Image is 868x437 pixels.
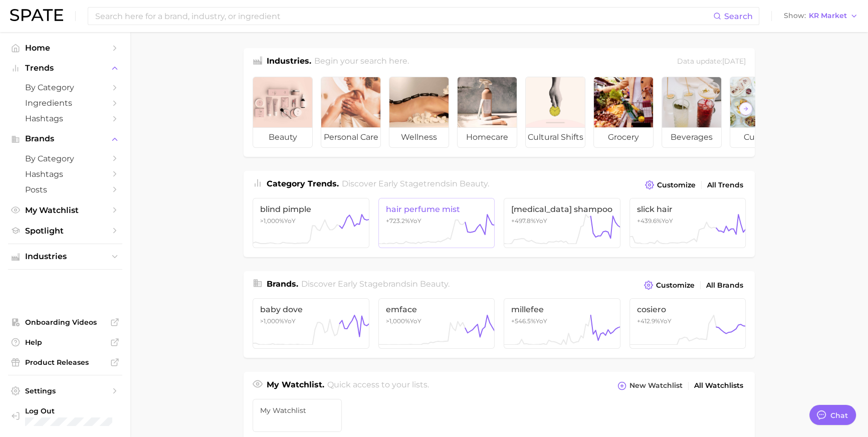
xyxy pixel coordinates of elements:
span: KR Market [809,13,847,19]
span: Home [25,43,105,53]
a: My Watchlist [253,399,342,432]
span: Search [724,12,753,21]
span: Industries [25,252,105,261]
a: baby dove>1,000%YoY [253,298,369,348]
a: All Brands [704,279,746,292]
span: baby dove [260,305,362,314]
span: [MEDICAL_DATA] shampoo [511,204,613,214]
a: Help [8,335,122,350]
span: New Watchlist [629,381,683,390]
span: cultural shifts [526,127,585,147]
span: +723.2% YoY [386,217,421,225]
span: grocery [594,127,653,147]
button: Trends [8,61,122,76]
a: Hashtags [8,111,122,126]
span: by Category [25,83,105,92]
span: +439.6% YoY [637,217,673,225]
a: Ingredients [8,95,122,111]
a: culinary [730,77,790,148]
a: grocery [593,77,654,148]
span: My Watchlist [260,406,334,414]
span: Trends [25,64,105,73]
span: wellness [389,127,449,147]
span: millefee [511,305,613,314]
a: beauty [253,77,313,148]
a: Home [8,40,122,56]
span: Brands [25,134,105,143]
button: Scroll Right [739,102,752,115]
span: >1,000% [260,317,284,325]
span: cosiero [637,305,739,314]
span: Product Releases [25,358,105,367]
div: Data update: [DATE] [677,55,746,69]
span: Customize [657,181,696,189]
h1: Industries. [267,55,311,69]
a: beverages [662,77,722,148]
h2: Begin your search here. [314,55,409,69]
a: homecare [457,77,517,148]
a: Onboarding Videos [8,315,122,330]
a: hair perfume mist+723.2%YoY [378,198,495,248]
a: Spotlight [8,223,122,239]
span: Help [25,338,105,347]
a: personal care [321,77,381,148]
span: blind pimple [260,204,362,214]
a: blind pimple>1,000%YoY [253,198,369,248]
span: beauty [460,179,488,188]
span: +412.9% YoY [637,317,672,325]
span: All Watchlists [694,381,743,390]
a: wellness [389,77,449,148]
button: Brands [8,131,122,146]
a: My Watchlist [8,202,122,218]
span: >1,000% [260,217,284,225]
span: Hashtags [25,169,105,179]
span: beverages [662,127,721,147]
a: by Category [8,151,122,166]
span: beauty [253,127,312,147]
span: Brands . [267,279,298,289]
h1: My Watchlist. [267,379,324,393]
a: [MEDICAL_DATA] shampoo+497.8%YoY [504,198,620,248]
a: Product Releases [8,355,122,370]
span: All Trends [707,181,743,189]
a: slick hair+439.6%YoY [629,198,746,248]
input: Search here for a brand, industry, or ingredient [94,8,713,25]
span: >1,000% [386,317,410,325]
span: +546.5% YoY [511,317,547,325]
span: culinary [730,127,789,147]
a: millefee+546.5%YoY [504,298,620,348]
button: Customize [641,278,697,292]
a: Posts [8,182,122,197]
a: Log out. Currently logged in with e-mail doyeon@spate.nyc. [8,403,122,429]
span: beauty [420,279,448,289]
span: YoY [260,317,296,325]
a: cultural shifts [525,77,585,148]
span: homecare [458,127,517,147]
a: cosiero+412.9%YoY [629,298,746,348]
button: Industries [8,249,122,264]
a: Hashtags [8,166,122,182]
span: slick hair [637,204,739,214]
span: hair perfume mist [386,204,488,214]
span: Log Out [25,406,114,415]
button: New Watchlist [615,379,685,393]
span: Hashtags [25,114,105,123]
a: by Category [8,80,122,95]
span: Ingredients [25,98,105,108]
h2: Quick access to your lists. [327,379,429,393]
span: My Watchlist [25,205,105,215]
img: SPATE [10,9,63,21]
span: +497.8% YoY [511,217,547,225]
a: All Trends [705,178,746,192]
span: All Brands [706,281,743,290]
span: Discover Early Stage trends in . [342,179,489,188]
span: Posts [25,185,105,194]
button: Customize [642,178,698,192]
span: Settings [25,386,105,395]
a: emface>1,000%YoY [378,298,495,348]
span: Spotlight [25,226,105,236]
span: Show [784,13,806,19]
span: Discover Early Stage brands in . [301,279,450,289]
span: Onboarding Videos [25,318,105,327]
a: All Watchlists [692,379,746,392]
